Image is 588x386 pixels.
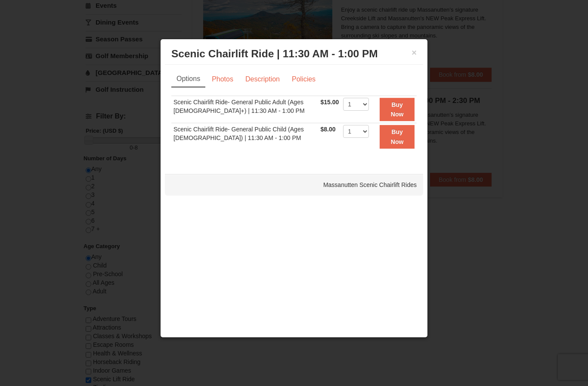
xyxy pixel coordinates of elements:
strong: Buy Now [391,101,404,118]
h3: Scenic Chairlift Ride | 11:30 AM - 1:00 PM [171,47,417,60]
a: Options [171,71,205,87]
div: Massanutten Scenic Chairlift Rides [165,174,423,196]
a: Description [240,71,285,87]
td: Scenic Chairlift Ride- General Public Child (Ages [DEMOGRAPHIC_DATA]) | 11:30 AM - 1:00 PM [171,123,318,150]
strong: Buy Now [391,128,404,145]
td: Scenic Chairlift Ride- General Public Adult (Ages [DEMOGRAPHIC_DATA]+) | 11:30 AM - 1:00 PM [171,96,318,123]
button: Buy Now [380,125,415,149]
a: Photos [206,71,239,87]
button: × [412,48,417,57]
span: $8.00 [320,126,335,133]
span: $15.00 [320,99,339,106]
a: Policies [286,71,321,87]
button: Buy Now [380,98,415,121]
